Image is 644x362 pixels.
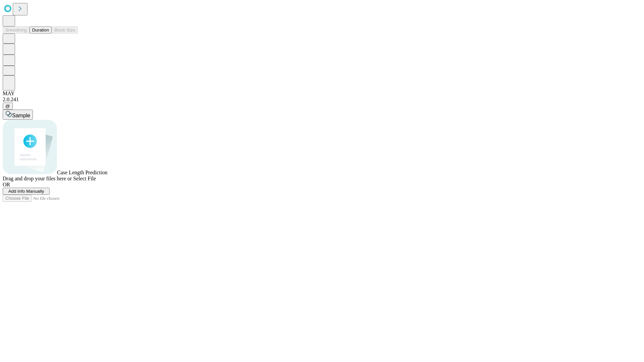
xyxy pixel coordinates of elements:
[3,110,33,120] button: Sample
[12,113,30,118] span: Sample
[3,26,30,34] button: Smoothing
[3,188,50,195] button: Add Info Manually
[73,176,96,181] span: Select File
[3,176,72,181] span: Drag and drop your files here or
[8,189,44,194] span: Add Info Manually
[57,170,107,175] span: Case Length Prediction
[3,182,10,187] span: OR
[3,103,13,110] button: @
[30,26,52,34] button: Duration
[52,26,78,34] button: Block Size
[3,97,641,103] div: 2.0.241
[5,104,10,109] span: @
[3,90,641,97] div: MAY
